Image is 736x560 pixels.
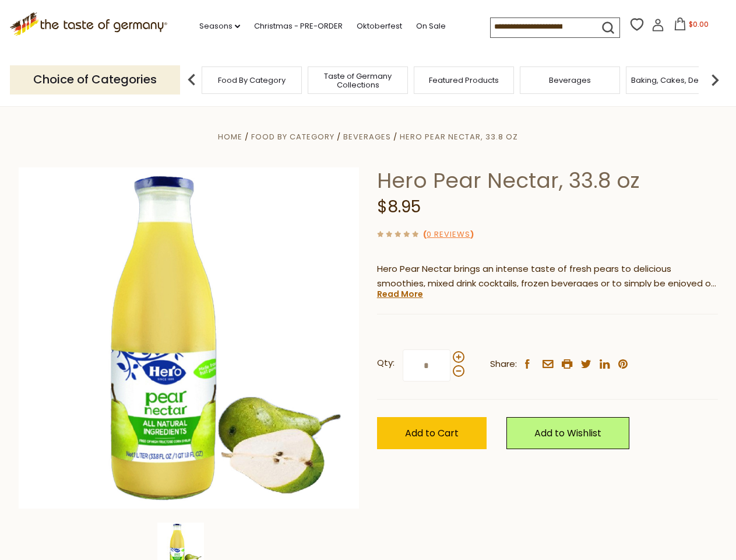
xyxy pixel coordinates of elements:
[377,417,487,449] button: Add to Cart
[10,65,180,94] p: Choice of Categories
[357,20,402,33] a: Oktoberfest
[423,229,474,240] span: ( )
[19,167,360,509] img: Hero Pear Nectar, 33.8 oz
[218,76,286,85] a: Food By Category
[689,19,709,29] span: $0.00
[631,76,721,85] a: Baking, Cakes, Desserts
[429,76,499,85] a: Featured Products
[403,349,450,381] input: Qty:
[218,131,242,142] a: Home
[377,288,423,300] a: Read More
[506,417,629,449] a: Add to Wishlist
[377,262,718,291] p: Hero Pear Nectar brings an intense taste of fresh pears to delicious smoothies, mixed drink cockt...
[311,72,404,89] a: Taste of Germany Collections
[549,76,591,85] a: Beverages
[416,20,446,33] a: On Sale
[180,68,203,92] img: previous arrow
[251,131,334,142] a: Food By Category
[254,20,343,33] a: Christmas - PRE-ORDER
[199,20,240,33] a: Seasons
[400,131,518,142] a: Hero Pear Nectar, 33.8 oz
[377,195,421,218] span: $8.95
[667,17,716,35] button: $0.00
[377,167,718,194] h1: Hero Pear Nectar, 33.8 oz
[703,68,727,92] img: next arrow
[377,356,395,370] strong: Qty:
[490,357,517,372] span: Share:
[427,229,470,241] a: 0 Reviews
[405,426,459,440] span: Add to Cart
[343,131,391,142] a: Beverages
